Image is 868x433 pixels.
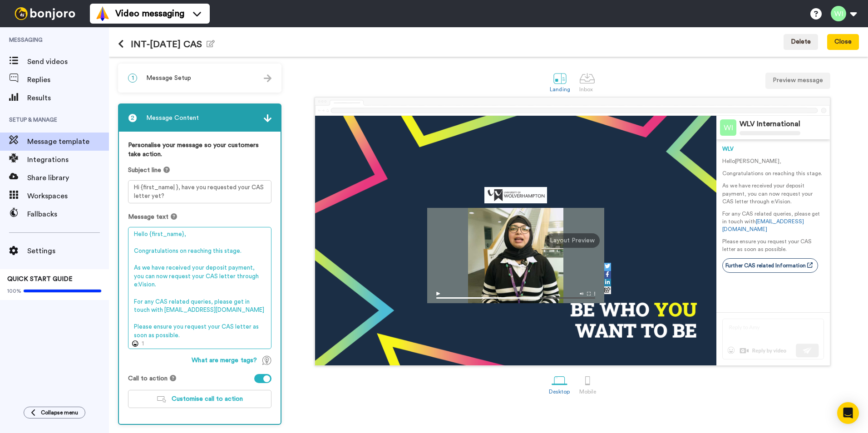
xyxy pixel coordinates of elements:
[128,166,161,175] span: Subject line
[740,120,800,128] div: WLV International
[128,141,271,159] label: Personalise your message so your customers take action.
[722,210,824,233] p: For any CAS related queries, please get in touch with
[118,64,281,93] div: 1Message Setup
[722,319,824,359] img: reply-preview.svg
[7,287,21,295] span: 100%
[722,258,818,273] a: Further CAS related Information
[27,74,109,85] span: Replies
[427,287,604,303] img: player-controls-full.svg
[722,157,824,165] p: Hello [PERSON_NAME] ,
[27,93,109,103] span: Results
[720,119,736,136] img: Profile Image
[545,66,575,97] a: Landing
[27,209,109,220] span: Fallbacks
[41,409,78,416] span: Collapse menu
[128,180,271,203] textarea: Hi {first_name| }, have you requested your CAS letter yet?
[128,390,271,408] button: Customise call to action
[837,402,859,424] div: Open Intercom Messenger
[722,238,824,253] p: Please ensure you request your CAS letter as soon as possible.
[11,7,79,20] img: bj-logo-header-white.svg
[27,172,109,183] span: Share library
[128,74,137,83] span: 1
[24,407,85,418] button: Collapse menu
[765,73,830,89] button: Preview message
[157,396,166,403] img: customiseCTA.svg
[784,34,818,50] button: Delete
[484,187,547,203] img: c0db3496-36db-47dd-bc5f-9f3a1f8391a7
[575,368,601,399] a: Mobile
[27,56,109,67] span: Send videos
[27,154,109,165] span: Integrations
[146,74,191,83] span: Message Setup
[118,39,215,49] h1: INT-[DATE] CAS
[549,389,570,395] div: Desktop
[722,219,804,232] a: [EMAIL_ADDRESS][DOMAIN_NAME]
[262,356,271,365] img: TagTips.svg
[128,113,137,123] span: 2
[27,136,109,147] span: Message template
[172,396,243,402] span: Customise call to action
[722,170,824,177] p: Congratulations on reaching this stage.
[722,145,824,153] div: WLV
[544,368,575,399] a: Desktop
[579,86,595,93] div: Inbox
[192,356,257,365] span: What are merge tags?
[27,191,109,202] span: Workspaces
[95,6,110,21] img: vm-color.svg
[722,182,824,205] p: As we have received your deposit payment, you can now request your CAS letter through e:Vision.
[579,389,596,395] div: Mobile
[128,374,168,383] span: Call to action
[27,246,109,256] span: Settings
[545,233,600,248] div: Layout Preview
[146,113,199,123] span: Message Content
[575,66,600,97] a: Inbox
[128,212,168,221] span: Message text
[550,86,570,93] div: Landing
[264,74,271,82] img: arrow.svg
[264,114,271,122] img: arrow.svg
[115,7,184,20] span: Video messaging
[7,276,73,282] span: QUICK START GUIDE
[827,34,859,50] button: Close
[128,227,271,349] textarea: Hello {first_name}, Congratulations on reaching this stage. As we have received your deposit paym...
